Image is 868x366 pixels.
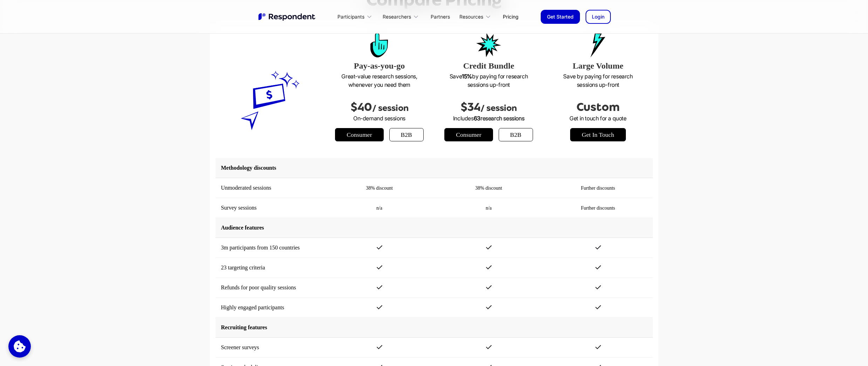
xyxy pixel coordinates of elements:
[334,8,378,25] div: Participants
[456,8,497,25] div: Resources
[541,10,580,24] a: Get Started
[459,13,483,20] div: Resources
[258,12,317,21] img: Untitled UI logotext
[216,238,325,258] td: 3m participants from 150 countries
[434,178,544,198] td: 38% discount
[372,103,409,113] span: / session
[216,318,653,338] td: Recruiting features
[383,13,411,20] div: Researchers
[216,218,653,238] td: Audience features
[440,114,538,122] p: Includes
[544,198,653,218] td: Further discounts
[216,338,325,358] td: Screener surveys
[378,8,425,25] div: Researchers
[444,128,493,141] a: Consumer
[440,59,538,72] h3: Credit Bundle
[216,178,325,198] td: Unmoderated sessions
[425,8,456,25] a: Partners
[330,114,429,122] p: On-demand sessions
[325,198,434,218] td: n/a
[216,198,325,218] td: Survey sessions
[350,101,372,113] span: $40
[216,278,325,298] td: Refunds for poor quality sessions
[330,72,429,89] p: Great-value research sessions, whenever you need them
[549,72,647,89] p: Save by paying for research sessions up-front
[576,101,620,113] span: Custom
[325,178,434,198] td: 38% discount
[335,128,383,141] a: Consumer
[258,12,317,21] a: home
[570,128,626,141] a: get in touch
[216,158,653,178] td: Methodology discounts
[216,258,325,278] td: 23 targeting criteria
[480,103,517,113] span: / session
[497,8,524,25] a: Pricing
[337,13,364,20] div: Participants
[544,178,653,198] td: Further discounts
[460,101,480,113] span: $34
[216,298,325,318] td: Highly engaged participants
[330,59,429,72] h3: Pay-as-you-go
[480,115,524,122] span: research sessions
[474,115,480,122] span: 63
[549,59,647,72] h3: Large Volume
[499,128,533,141] a: b2b
[549,114,647,122] p: Get in touch for a quote
[389,128,424,141] a: b2b
[586,10,611,24] a: Login
[440,72,538,89] p: Save by paying for research sessions up-front
[462,73,472,80] strong: 15%
[434,198,544,218] td: n/a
